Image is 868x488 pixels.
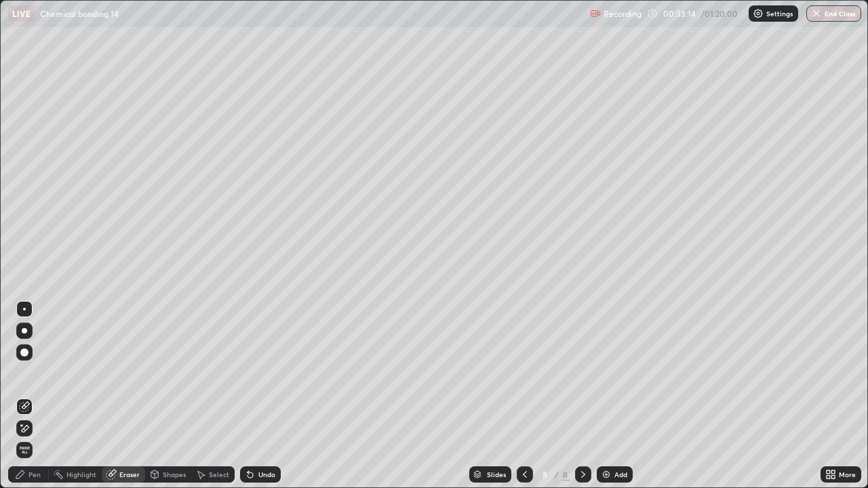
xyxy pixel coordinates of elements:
p: Settings [766,10,793,17]
div: Eraser [119,471,140,478]
div: 8 [561,468,570,481]
div: Slides [487,471,506,478]
span: Erase all [17,446,32,454]
img: class-settings-icons [753,8,764,19]
div: Shapes [163,471,186,478]
p: Recording [604,9,642,19]
div: Undo [258,471,275,478]
div: Pen [28,471,41,478]
div: Highlight [66,471,96,478]
p: LIVE [12,8,31,19]
div: 8 [538,470,552,479]
div: Select [209,471,229,478]
div: / [555,470,559,479]
img: recording.375f2c34.svg [590,8,601,19]
p: Chemical bonding 14 [40,8,119,19]
img: add-slide-button [601,469,612,480]
button: End Class [806,5,861,22]
div: More [839,471,856,478]
div: Add [614,471,627,478]
img: end-class-cross [811,8,822,19]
